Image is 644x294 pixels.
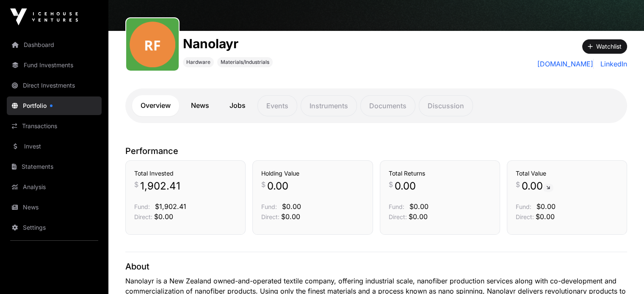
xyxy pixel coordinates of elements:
[7,56,102,74] a: Fund Investments
[582,39,627,54] button: Watchlist
[267,179,288,193] span: 0.00
[536,202,556,211] span: $0.00
[281,212,300,221] span: $0.00
[360,95,415,116] p: Documents
[134,203,150,210] span: Fund:
[154,212,173,221] span: $0.00
[537,59,594,69] a: [DOMAIN_NAME]
[409,212,428,221] span: $0.00
[7,76,102,95] a: Direct Investments
[522,179,553,193] span: 0.00
[7,137,102,156] a: Invest
[389,203,404,210] span: Fund:
[516,179,520,190] span: $
[257,95,297,116] p: Events
[389,169,491,178] h3: Total Returns
[221,95,254,116] a: Jobs
[282,202,301,211] span: $0.00
[395,179,416,193] span: 0.00
[130,22,175,67] img: revolution-fibres208.png
[132,95,179,116] a: Overview
[389,213,407,220] span: Direct:
[261,169,364,178] h3: Holding Value
[134,179,138,190] span: $
[261,179,265,190] span: $
[132,95,620,116] nav: Tabs
[602,253,644,294] iframe: Chat Widget
[221,59,269,66] span: Materials/Industrials
[261,213,279,220] span: Direct:
[10,8,78,25] img: Icehouse Ventures Logo
[140,179,180,193] span: 1,902.41
[125,145,627,157] p: Performance
[301,95,357,116] p: Instruments
[125,261,627,272] p: About
[7,96,102,115] a: Portfolio
[7,218,102,237] a: Settings
[155,202,186,211] span: $1,902.41
[183,36,273,51] h1: Nanolayr
[536,212,555,221] span: $0.00
[7,178,102,196] a: Analysis
[7,157,102,176] a: Statements
[516,213,534,220] span: Direct:
[7,198,102,217] a: News
[516,203,531,210] span: Fund:
[261,203,277,210] span: Fund:
[389,179,393,190] span: $
[134,213,152,220] span: Direct:
[182,95,218,116] a: News
[597,59,627,69] a: LinkedIn
[186,59,210,66] span: Hardware
[134,169,237,178] h3: Total Invested
[516,169,618,178] h3: Total Value
[409,202,428,211] span: $0.00
[419,95,473,116] p: Discussion
[7,36,102,54] a: Dashboard
[7,117,102,135] a: Transactions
